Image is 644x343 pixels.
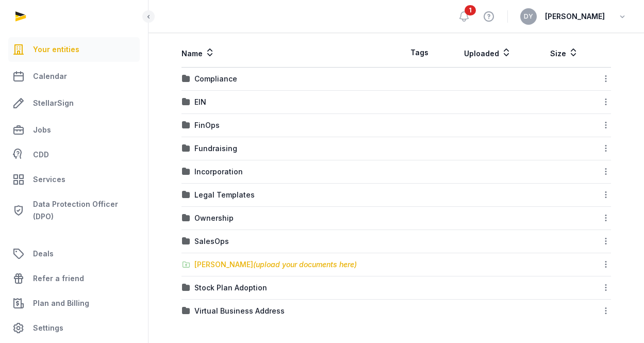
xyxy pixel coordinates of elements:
span: Jobs [33,124,51,136]
th: Tags [397,38,443,68]
img: folder-upload.svg [182,260,190,269]
img: folder.svg [182,307,190,315]
a: Data Protection Officer (DPO) [8,194,140,227]
a: Refer a friend [8,266,140,291]
a: Calendar [8,64,140,89]
span: Services [33,173,65,186]
span: Deals [33,248,54,260]
span: [PERSON_NAME] [545,10,605,23]
span: Data Protection Officer (DPO) [33,198,136,223]
span: Your entities [33,43,79,56]
div: Fundraising [194,143,237,154]
a: Settings [8,316,140,340]
iframe: Chat Widget [458,223,644,343]
img: folder.svg [182,214,190,222]
img: folder.svg [182,237,190,246]
span: StellarSign [33,97,74,109]
div: [PERSON_NAME] [194,259,357,270]
a: Services [8,167,140,192]
div: Ownership [194,213,234,223]
img: folder.svg [182,168,190,176]
th: Uploaded [442,38,533,68]
a: CDD [8,144,140,165]
div: Virtual Business Address [194,306,285,316]
div: Incorporation [194,167,243,177]
div: EIN [194,97,206,107]
img: folder.svg [182,75,190,83]
a: Jobs [8,118,140,142]
img: folder.svg [182,144,190,153]
span: 1 [465,5,476,15]
a: StellarSign [8,91,140,116]
span: CDD [33,149,49,161]
div: FinOps [194,120,220,130]
img: folder.svg [182,98,190,106]
div: Stock Plan Adoption [194,283,267,293]
th: Name [181,38,397,68]
a: Deals [8,241,140,266]
th: Size [534,38,596,68]
div: SalesOps [194,236,229,247]
button: DY [520,8,537,25]
span: Calendar [33,70,67,83]
img: folder.svg [182,191,190,199]
img: folder.svg [182,284,190,292]
span: Settings [33,322,63,334]
span: Plan and Billing [33,297,89,309]
a: Plan and Billing [8,291,140,316]
span: (upload your documents here) [253,260,357,269]
span: DY [524,13,533,20]
div: Legal Templates [194,190,255,200]
div: Compliance [194,74,237,84]
a: Your entities [8,37,140,62]
span: Refer a friend [33,272,84,285]
img: folder.svg [182,121,190,129]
